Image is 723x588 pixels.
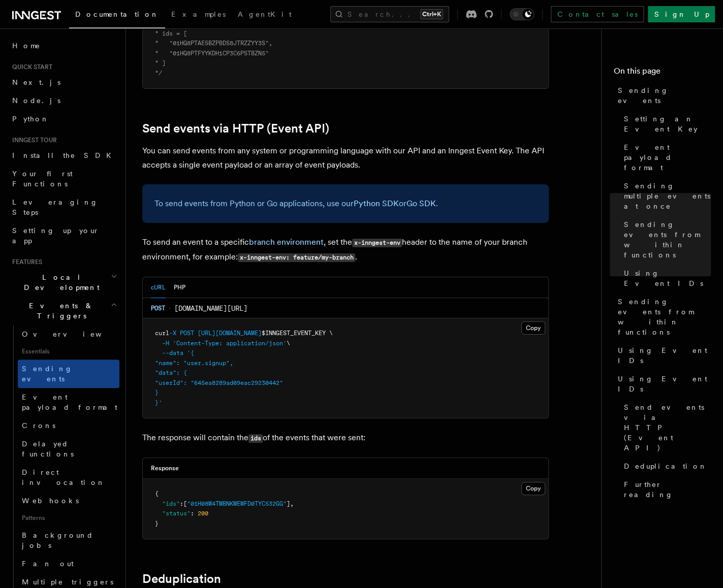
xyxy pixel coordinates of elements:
span: }' [155,399,162,406]
span: Local Development [8,272,111,292]
span: "data": { [155,369,187,376]
a: Leveraging Steps [8,193,119,221]
a: Deduplication [620,457,711,475]
span: Direct invocation [22,468,105,486]
a: AgentKit [232,3,298,27]
a: Sending events [18,360,119,388]
span: } [155,520,159,527]
a: Background jobs [18,526,119,554]
span: , [290,500,294,507]
span: Inngest tour [8,136,57,144]
button: Copy [521,482,545,495]
a: Sign Up [648,6,715,22]
span: * "01HQ8PTFYYKDH1CP3C6PSTBZN5" [155,50,269,57]
span: Crons [22,421,55,430]
span: "name": "user.signup", [155,360,233,367]
span: Background jobs [22,531,93,549]
span: Sending events from within functions [624,219,711,260]
a: Install the SDK [8,146,119,165]
span: "01H08W4TMBNKMEWFD0TYC532GG" [187,500,287,507]
button: Copy [521,321,545,335]
a: Delayed functions [18,435,119,463]
a: Using Event IDs [614,341,711,370]
span: Install the SDK [12,151,117,159]
span: AgentKit [238,10,292,18]
span: Features [8,258,42,266]
span: Fan out [22,560,74,568]
span: ] [287,500,290,507]
span: curl [155,330,169,337]
button: Local Development [8,268,119,297]
button: cURL [151,277,166,298]
a: Further reading [620,475,711,504]
a: Overview [18,325,119,343]
span: Events & Triggers [8,301,111,321]
a: Documentation [69,3,165,28]
a: Webhooks [18,492,119,510]
span: Patterns [18,510,119,526]
a: Examples [165,3,232,27]
a: Go SDK [406,199,436,208]
span: Event payload format [22,393,117,411]
code: x-inngest-env [352,239,402,247]
span: Sending events from within functions [618,297,711,337]
a: Sending events from within functions [620,215,711,264]
span: Sending multiple events at once [624,181,711,211]
p: To send an event to a specific , set the header to the name of your branch environment, for examp... [142,235,549,265]
span: Using Event IDs [624,268,711,288]
span: Python [12,115,49,123]
a: Contact sales [551,6,644,22]
span: Using Event IDs [618,345,711,366]
span: Quick start [8,63,52,71]
span: Send events via HTTP (Event API) [624,402,711,453]
span: Webhooks [22,497,79,505]
a: Python [8,110,119,128]
span: Node.js [12,96,60,105]
span: "ids" [162,500,180,507]
a: Deduplication [142,572,221,586]
span: * ids = [ [155,30,187,37]
a: Using Event IDs [614,370,711,398]
a: Using Event IDs [620,264,711,292]
span: -X [169,330,176,337]
span: { [155,490,159,497]
kbd: Ctrl+K [420,9,443,19]
a: Crons [18,416,119,435]
span: Setting an Event Key [624,114,711,134]
span: Event payload format [624,142,711,173]
span: Leveraging Steps [12,198,98,216]
a: Node.js [8,91,119,110]
span: Delayed functions [22,440,74,458]
a: Next.js [8,73,119,91]
span: Sending events [22,365,73,383]
span: [DOMAIN_NAME][URL] [174,303,247,313]
span: -H [162,340,169,347]
span: POST [180,330,194,337]
span: POST [151,304,165,312]
a: Python SDK [354,199,399,208]
p: The response will contain the of the events that were sent: [142,431,549,445]
a: Home [8,37,119,55]
span: Home [12,41,41,51]
span: 200 [198,510,208,517]
a: Send events via HTTP (Event API) [620,398,711,457]
span: Sending events [618,85,711,106]
span: "userId": "645ea8289ad09eac29230442" [155,379,283,386]
a: Sending events from within functions [614,292,711,341]
code: x-inngest-env: feature/my-branch [238,253,355,262]
button: Toggle dark mode [510,8,534,20]
span: : [180,500,183,507]
h4: On this page [614,65,711,81]
span: "status" [162,510,191,517]
span: Deduplication [624,461,707,471]
code: ids [248,434,263,443]
span: Setting up your app [12,226,100,245]
span: [ [183,500,187,507]
a: Event payload format [18,388,119,416]
span: 'Content-Type: application/json' [173,340,287,347]
span: Examples [171,10,226,18]
a: Send events via HTTP (Event API) [142,121,329,136]
button: PHP [174,277,185,298]
span: $INNGEST_EVENT_KEY \ [262,330,333,337]
a: Direct invocation [18,463,119,492]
